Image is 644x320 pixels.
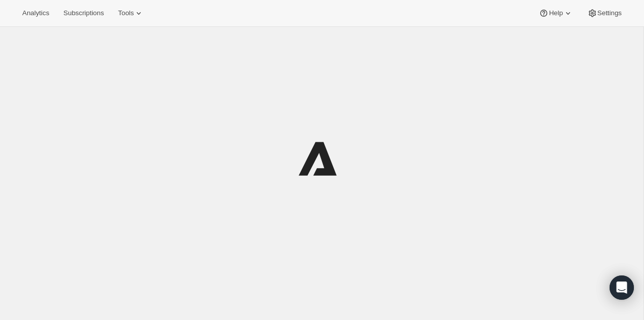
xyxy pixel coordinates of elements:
[57,6,110,20] button: Subscriptions
[549,9,562,17] span: Help
[22,9,49,17] span: Analytics
[597,9,622,17] span: Settings
[581,6,628,20] button: Settings
[533,6,579,20] button: Help
[16,6,55,20] button: Analytics
[112,6,150,20] button: Tools
[118,9,134,17] span: Tools
[63,9,104,17] span: Subscriptions
[610,275,634,300] div: Open Intercom Messenger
